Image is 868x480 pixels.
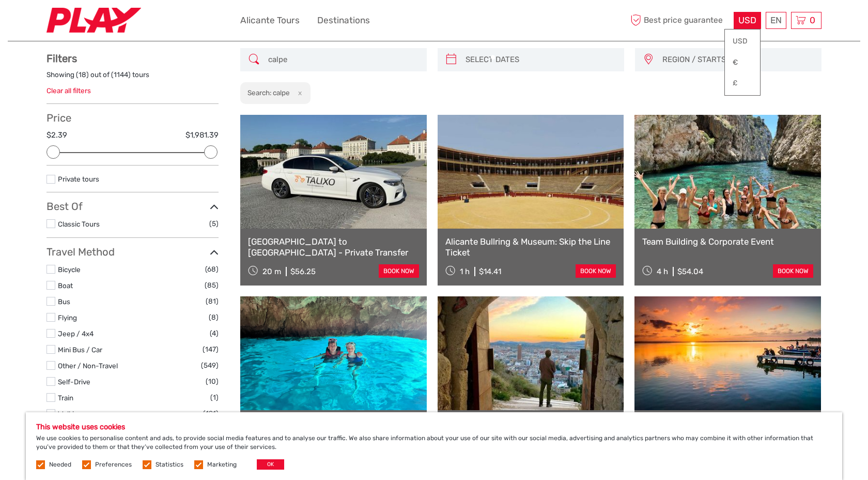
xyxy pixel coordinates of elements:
a: Alicante Tours [240,13,300,28]
a: £ [725,74,760,93]
a: [GEOGRAPHIC_DATA] to [GEOGRAPHIC_DATA] - Private Transfer [248,236,419,258]
a: Clear all filters [47,86,91,95]
label: Statistics [156,460,183,469]
a: book now [379,264,419,278]
span: (81) [206,295,219,307]
a: Bus [58,297,70,306]
label: Needed [49,460,71,469]
span: Best price guarantee [628,12,731,29]
a: Boat [58,281,73,290]
div: $56.25 [290,267,316,276]
a: USD [725,32,760,51]
label: 18 [79,70,86,80]
label: Marketing [207,460,237,469]
span: (147) [203,343,219,355]
span: (191) [203,408,219,419]
h3: Price [47,112,219,124]
label: Preferences [95,460,132,469]
button: OK [257,459,284,470]
span: (68) [205,263,219,275]
a: Mini Bus / Car [58,346,102,354]
a: Flying [58,313,77,322]
input: SELECT DATES [461,51,619,69]
div: We use cookies to personalise content and ads, to provide social media features and to analyse ou... [26,412,842,480]
p: We're away right now. Please check back later! [14,18,117,26]
button: REGION / STARTS FROM [658,51,816,68]
button: x [291,87,305,98]
div: Showing ( ) out of ( ) tours [47,70,219,86]
input: SEARCH [264,51,422,69]
a: Other / Non-Travel [58,362,118,370]
button: Open LiveChat chat widget [119,16,131,28]
a: Walking [58,410,82,418]
span: 1 h [460,267,470,276]
h3: Travel Method [47,246,219,258]
span: (5) [209,218,219,230]
div: EN [766,12,786,29]
a: book now [576,264,616,278]
a: Alicante Bullring & Museum: Skip the Line Ticket [445,236,616,258]
a: book now [773,264,813,278]
h5: This website uses cookies [36,423,832,431]
span: (549) [201,359,219,371]
span: 4 h [657,267,668,276]
a: Private tours [58,175,99,183]
label: 1144 [114,70,128,80]
a: Bicycle [58,265,81,274]
a: Destinations [317,13,370,28]
h2: Search: calpe [247,88,290,97]
span: 20 m [262,267,281,276]
span: USD [738,15,756,25]
span: (8) [209,311,219,323]
a: Train [58,394,73,402]
span: 0 [808,15,817,25]
a: € [725,53,760,72]
div: $14.41 [479,267,501,276]
a: Self-Drive [58,378,90,386]
img: 2467-7e1744d7-2434-4362-8842-68c566c31c52_logo_small.jpg [47,8,141,33]
span: (10) [206,376,219,387]
a: Team Building & Corporate Event [642,236,813,247]
label: $2.39 [47,130,67,141]
div: $54.04 [677,267,703,276]
strong: Filters [47,52,77,65]
label: $1,981.39 [185,130,219,141]
span: (85) [205,279,219,291]
a: Classic Tours [58,220,100,228]
span: (4) [210,327,219,339]
a: Jeep / 4x4 [58,329,94,338]
span: (1) [210,392,219,403]
h3: Best Of [47,200,219,213]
